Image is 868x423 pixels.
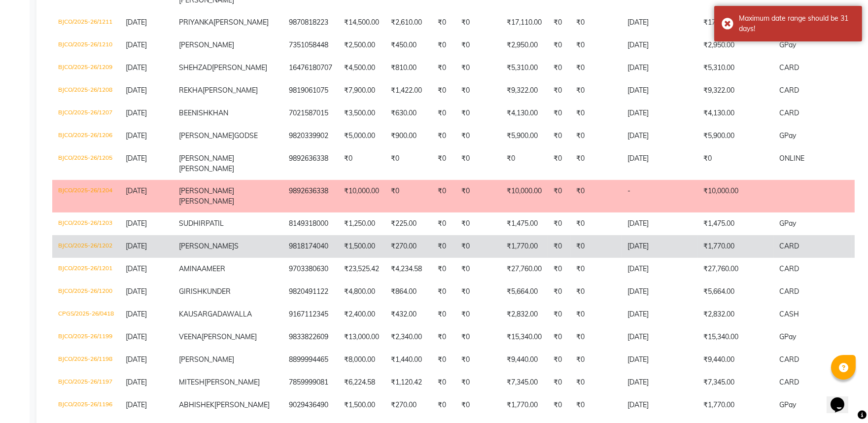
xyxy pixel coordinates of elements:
[126,332,147,341] span: [DATE]
[283,349,338,371] td: 8899994465
[432,34,455,57] td: ₹0
[548,303,570,326] td: ₹0
[779,154,804,163] span: ONLINE
[126,40,147,49] span: [DATE]
[338,212,385,235] td: ₹1,250.00
[179,264,202,273] span: AMINA
[455,235,501,258] td: ₹0
[779,287,799,296] span: CARD
[179,131,234,140] span: [PERSON_NAME]
[697,235,773,258] td: ₹1,770.00
[338,102,385,125] td: ₹3,500.00
[697,34,773,57] td: ₹2,950.00
[548,180,570,212] td: ₹0
[179,287,203,296] span: GIRISH
[779,264,799,273] span: CARD
[548,349,570,371] td: ₹0
[501,212,548,235] td: ₹1,475.00
[126,108,147,117] span: [DATE]
[385,303,432,326] td: ₹432.00
[52,281,120,303] td: BJCO/2025-26/1200
[622,371,697,394] td: [DATE]
[338,258,385,281] td: ₹23,525.42
[213,18,269,27] span: [PERSON_NAME]
[432,125,455,147] td: ₹0
[338,303,385,326] td: ₹2,400.00
[385,180,432,212] td: ₹0
[385,349,432,371] td: ₹1,440.00
[501,303,548,326] td: ₹2,832.00
[779,310,799,318] span: CASH
[570,79,622,102] td: ₹0
[283,11,338,34] td: 9870818223
[697,258,773,281] td: ₹27,760.00
[570,180,622,212] td: ₹0
[697,212,773,235] td: ₹1,475.00
[52,212,120,235] td: BJCO/2025-26/1203
[338,235,385,258] td: ₹1,500.00
[52,349,120,371] td: BJCO/2025-26/1198
[779,242,799,250] span: CARD
[385,281,432,303] td: ₹864.00
[385,102,432,125] td: ₹630.00
[338,371,385,394] td: ₹6,224.58
[548,394,570,417] td: ₹0
[501,258,548,281] td: ₹27,760.00
[779,40,796,49] span: GPay
[126,242,147,250] span: [DATE]
[126,355,147,364] span: [DATE]
[570,147,622,180] td: ₹0
[548,371,570,394] td: ₹0
[622,34,697,57] td: [DATE]
[548,102,570,125] td: ₹0
[126,219,147,228] span: [DATE]
[283,102,338,125] td: 7021587015
[52,258,120,281] td: BJCO/2025-26/1201
[52,394,120,417] td: BJCO/2025-26/1196
[338,281,385,303] td: ₹4,800.00
[455,349,501,371] td: ₹0
[283,79,338,102] td: 9819061075
[203,287,231,296] span: KUNDER
[52,11,120,34] td: BJCO/2025-26/1211
[432,11,455,34] td: ₹0
[234,242,239,250] span: S
[202,264,225,273] span: AMEER
[548,11,570,34] td: ₹0
[827,384,858,413] iframe: chat widget
[697,281,773,303] td: ₹5,664.00
[570,303,622,326] td: ₹0
[622,180,697,212] td: -
[779,108,799,117] span: CARD
[501,79,548,102] td: ₹9,322.00
[52,147,120,180] td: BJCO/2025-26/1205
[622,349,697,371] td: [DATE]
[697,79,773,102] td: ₹9,322.00
[570,125,622,147] td: ₹0
[779,355,799,364] span: CARD
[548,147,570,180] td: ₹0
[179,86,203,95] span: REKHA
[501,180,548,212] td: ₹10,000.00
[52,180,120,212] td: BJCO/2025-26/1204
[455,102,501,125] td: ₹0
[283,371,338,394] td: 7859999081
[338,180,385,212] td: ₹10,000.00
[455,180,501,212] td: ₹0
[283,34,338,57] td: 7351058448
[779,378,799,387] span: CARD
[338,125,385,147] td: ₹5,000.00
[697,11,773,34] td: ₹17,110.00
[697,326,773,349] td: ₹15,340.00
[179,18,213,27] span: PRIYANKA
[52,57,120,79] td: BJCO/2025-26/1209
[570,258,622,281] td: ₹0
[779,86,799,95] span: CARD
[212,63,267,72] span: [PERSON_NAME]
[548,34,570,57] td: ₹0
[548,281,570,303] td: ₹0
[52,326,120,349] td: BJCO/2025-26/1199
[455,303,501,326] td: ₹0
[126,264,147,273] span: [DATE]
[570,11,622,34] td: ₹0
